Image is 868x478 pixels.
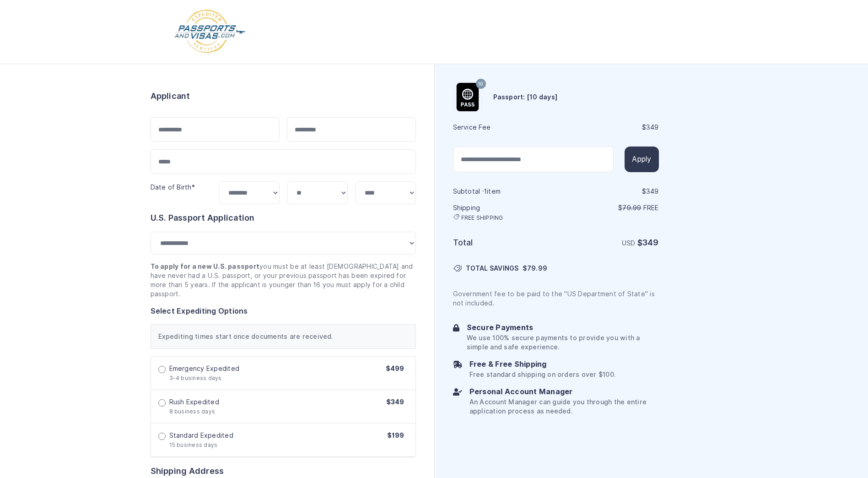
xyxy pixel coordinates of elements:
h6: Total [453,236,555,249]
div: Expediting times start once documents are received. [151,324,416,349]
h6: Subtotal · item [453,187,555,196]
p: We use 100% secure payments to provide you with a simple and safe experience. [467,333,659,352]
button: Apply [625,147,658,172]
span: 79.99 [527,265,547,272]
span: 1 [484,188,487,195]
span: $499 [386,365,404,372]
label: Date of Birth* [151,184,195,191]
span: $349 [386,398,404,406]
p: Free standard shipping on orders over $100. [469,370,615,379]
span: Emergency Expedited [169,364,240,373]
span: 10 [478,78,483,90]
p: An Account Manager can guide you through the entire application process as needed. [469,397,659,416]
h6: U.S. Passport Application [151,212,416,224]
p: $ [557,203,659,212]
h6: Service Fee [453,123,555,132]
span: 79.99 [622,204,641,212]
span: USD [622,239,636,247]
p: you must be at least [DEMOGRAPHIC_DATA] and have never had a U.S. passport, or your previous pass... [151,262,416,299]
span: TOTAL SAVINGS [466,264,519,273]
div: $ [557,187,659,196]
h6: Select Expediting Options [151,306,416,317]
h6: Shipping Address [151,465,416,478]
span: $199 [387,432,404,439]
h6: Free & Free Shipping [469,359,615,370]
h6: Passport: [10 days] [493,92,558,102]
span: 15 business days [169,441,218,448]
p: Government fee to be paid to the "US Department of State" is not included. [453,289,659,308]
h6: Shipping [453,203,555,222]
span: 349 [642,238,659,247]
span: Rush Expedited [169,397,219,407]
h6: Secure Payments [467,322,659,333]
span: Free [643,204,659,212]
strong: To apply for a new U.S. passport [151,263,260,270]
img: Product Name [453,83,482,111]
img: Logo [173,9,246,54]
div: $ [557,123,659,132]
span: 349 [646,188,659,195]
span: 349 [646,124,659,131]
span: Standard Expedited [169,431,233,440]
span: FREE SHIPPING [461,214,503,222]
span: 3-4 business days [169,375,222,381]
span: 8 business days [169,408,216,415]
h6: Personal Account Manager [469,386,659,397]
strong: $ [637,238,659,247]
h6: Applicant [151,90,190,103]
span: $ [523,264,547,273]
